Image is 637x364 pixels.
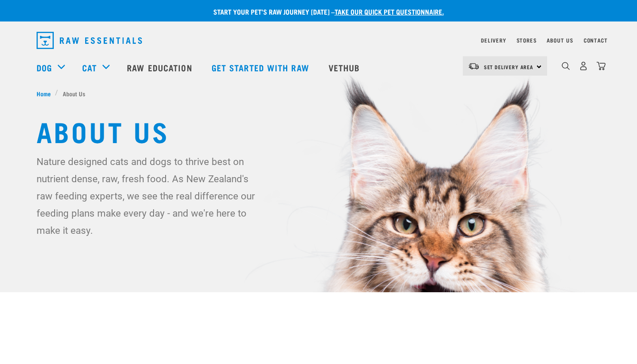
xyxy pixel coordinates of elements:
[468,62,480,70] img: van-moving.png
[484,65,534,68] span: Set Delivery Area
[547,39,573,42] a: About Us
[118,50,203,85] a: Raw Education
[335,9,444,13] a: take our quick pet questionnaire.
[203,50,320,85] a: Get started with Raw
[82,61,97,74] a: Cat
[517,39,537,42] a: Stores
[37,89,51,98] span: Home
[597,61,606,70] img: home-icon@2x.png
[37,89,601,98] nav: breadcrumbs
[37,32,142,49] img: Raw Essentials Logo
[320,50,371,85] a: Vethub
[37,89,55,98] a: Home
[481,39,506,42] a: Delivery
[30,28,608,52] nav: dropdown navigation
[584,39,608,42] a: Contact
[37,115,601,146] h1: About Us
[37,153,262,239] p: Nature designed cats and dogs to thrive best on nutrient dense, raw, fresh food. As New Zealand's...
[37,61,52,74] a: Dog
[562,62,570,70] img: home-icon-1@2x.png
[579,61,588,70] img: user.png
